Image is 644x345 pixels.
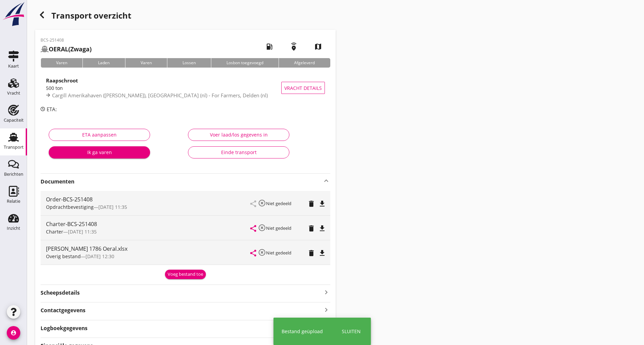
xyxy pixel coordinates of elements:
div: Transport overzicht [35,8,336,24]
small: Niet gedeeld [266,250,291,256]
span: Charter [46,228,63,235]
div: Lossen [167,58,211,68]
p: BCS-251408 [41,37,92,43]
i: highlight_off [258,224,266,232]
i: highlight_off [258,248,266,256]
img: logo-small.a267ee39.svg [1,2,26,27]
div: Order-BCS-251408 [46,195,251,203]
div: Transport [4,145,24,149]
div: Afgeleverd [279,58,330,68]
i: emergency_share [284,37,303,56]
strong: Documenten [41,178,322,186]
button: Vracht details [281,82,325,94]
span: Vracht details [284,84,322,92]
button: ETA aanpassen [49,129,150,141]
a: Raapschroot500 tonCargill Amerikahaven ([PERSON_NAME]), [GEOGRAPHIC_DATA] (nl) - For Farmers, Del... [41,73,330,103]
i: keyboard_arrow_right [322,288,330,297]
i: map [309,37,328,56]
span: [DATE] 11:35 [68,228,97,235]
span: [DATE] 11:35 [98,204,127,210]
i: account_circle [7,326,20,340]
div: — [46,203,251,211]
button: Voeg bestand toe [165,270,206,279]
span: Cargill Amerikahaven ([PERSON_NAME]), [GEOGRAPHIC_DATA] (nl) - For Farmers, Delden (nl) [52,92,268,99]
i: file_download [318,249,326,257]
i: local_gas_station [260,37,279,56]
div: Sluiten [342,328,361,335]
i: file_download [318,224,326,232]
i: file_download [318,200,326,208]
div: ETA aanpassen [54,131,144,138]
i: share [249,249,257,257]
div: Einde transport [194,149,284,156]
button: Einde transport [188,146,289,158]
strong: Contactgegevens [41,306,86,314]
div: Kaart [8,64,19,68]
div: Vracht [7,91,20,95]
div: Charter-BCS-251408 [46,220,251,228]
i: keyboard_arrow_up [322,177,330,185]
div: Bestand geüpload [282,328,323,335]
small: Niet gedeeld [266,225,291,231]
div: [PERSON_NAME] 1786 Oeral.xlsx [46,245,251,253]
strong: Raapschroot [46,77,78,84]
strong: Scheepsdetails [41,289,80,297]
div: Varen [41,58,82,68]
i: delete [307,200,315,208]
div: Capaciteit [4,118,24,122]
i: delete [307,224,315,232]
button: Ik ga varen [49,146,150,158]
div: 500 ton [46,84,281,92]
div: Inzicht [7,226,20,230]
div: Voeg bestand toe [168,271,203,278]
i: highlight_off [258,199,266,207]
div: Voer laad/los gegevens in [194,131,284,138]
div: Relatie [7,199,20,203]
span: ETA: [47,106,57,113]
div: Ik ga varen [54,149,145,156]
span: [DATE] 12:30 [86,253,114,260]
div: Berichten [4,172,23,176]
small: Niet gedeeld [266,200,291,206]
span: Overig bestand [46,253,81,260]
div: — [46,253,251,260]
div: Varen [125,58,167,68]
strong: Logboekgegevens [41,324,88,332]
i: keyboard_arrow_right [322,305,330,314]
h2: (Zwaga) [41,45,92,54]
button: Voer laad/los gegevens in [188,129,289,141]
i: share [249,224,257,232]
i: delete [307,249,315,257]
div: Losbon toegevoegd [211,58,279,68]
div: Laden [82,58,125,68]
div: — [46,228,251,235]
span: Opdrachtbevestiging [46,204,94,210]
strong: OERAL [49,45,68,53]
button: Sluiten [340,326,363,337]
